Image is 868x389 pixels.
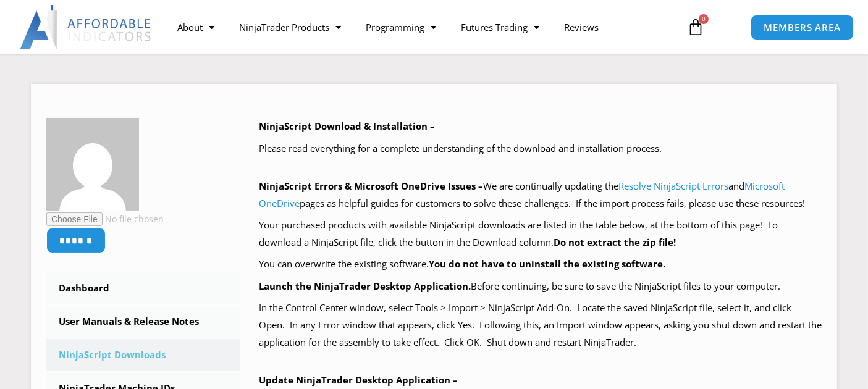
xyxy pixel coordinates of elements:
[259,278,822,295] p: Before continuing, be sure to save the NinjaScript files to your computer.
[554,236,676,248] b: Do not extract the zip file!
[227,13,353,41] a: NinjaTrader Products
[20,5,153,49] img: LogoAI | Affordable Indicators – NinjaTrader
[46,118,139,211] img: 766d3457c517d59135315593be30187f9bea4e657e93e0514e54a458ffb4c3e1
[259,140,822,157] p: Please read everything for a complete understanding of the download and installation process.
[259,280,471,292] b: Launch the NinjaTrader Desktop Application.
[764,23,841,32] span: MEMBERS AREA
[353,13,449,41] a: Programming
[259,256,822,273] p: You can overwrite the existing software.
[46,339,240,371] a: NinjaScript Downloads
[165,13,227,41] a: About
[751,15,854,40] a: MEMBERS AREA
[259,217,822,251] p: Your purchased products with available NinjaScript downloads are listed in the table below, at th...
[165,13,677,41] nav: Menu
[259,180,785,209] a: Microsoft OneDrive
[618,180,728,192] a: Resolve NinjaScript Errors
[826,347,856,377] iframe: Intercom live chat
[699,14,709,24] span: 0
[449,13,552,41] a: Futures Trading
[46,306,240,338] a: User Manuals & Release Notes
[259,374,458,386] b: Update NinjaTrader Desktop Application –
[46,272,240,304] a: Dashboard
[668,9,723,45] a: 0
[429,257,665,270] b: You do not have to uninstall the existing software.
[259,178,822,212] p: We are continually updating the and pages as helpful guides for customers to solve these challeng...
[259,180,483,192] b: NinjaScript Errors & Microsoft OneDrive Issues –
[259,299,822,351] p: In the Control Center window, select Tools > Import > NinjaScript Add-On. Locate the saved NinjaS...
[259,120,435,132] b: NinjaScript Download & Installation –
[552,13,611,41] a: Reviews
